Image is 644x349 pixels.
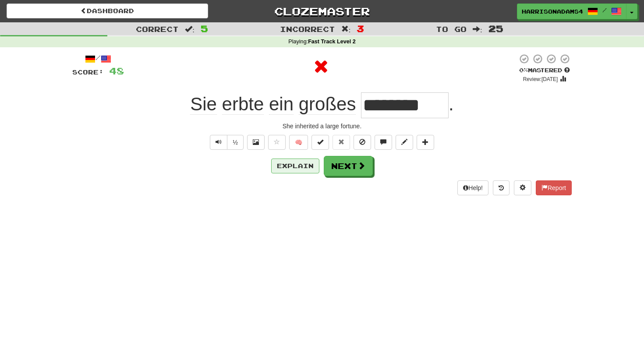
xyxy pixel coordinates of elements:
[289,135,308,150] button: 🧠
[522,7,583,15] span: harrisonadams4
[221,4,423,19] a: Clozemaster
[519,67,528,74] span: 0 %
[375,135,392,150] button: Discuss sentence (alt+u)
[208,135,244,150] div: Text-to-speech controls
[269,94,294,115] span: ein
[72,53,124,64] div: /
[201,23,208,34] span: 5
[333,135,350,150] button: Reset to 0% Mastered (alt+r)
[473,25,482,33] span: :
[523,76,558,82] small: Review: [DATE]
[247,135,265,150] button: Show image (alt+x)
[271,159,319,173] button: Explain
[268,135,286,150] button: Favorite sentence (alt+f)
[109,65,124,76] span: 48
[324,156,373,176] button: Next
[493,180,510,195] button: Round history (alt+y)
[227,135,244,150] button: ½
[341,25,351,33] span: :
[222,94,264,115] span: erbte
[396,135,413,150] button: Edit sentence (alt+d)
[436,25,467,33] span: To go
[7,4,208,18] a: Dashboard
[136,25,179,33] span: Correct
[449,94,454,114] span: .
[457,180,488,195] button: Help!
[517,4,626,19] a: harrisonadams4 /
[602,7,607,13] span: /
[190,94,217,115] span: Sie
[72,68,104,76] span: Score:
[185,25,195,33] span: :
[357,23,364,34] span: 3
[210,135,227,150] button: Play sentence audio (ctl+space)
[488,23,503,34] span: 25
[536,180,572,195] button: Report
[517,67,572,74] div: Mastered
[311,135,329,150] button: Set this sentence to 100% Mastered (alt+m)
[72,122,572,130] div: She inherited a large fortune.
[308,39,356,45] strong: Fast Track Level 2
[299,94,356,115] span: großes
[354,135,371,150] button: Ignore sentence (alt+i)
[417,135,434,150] button: Add to collection (alt+a)
[280,25,335,33] span: Incorrect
